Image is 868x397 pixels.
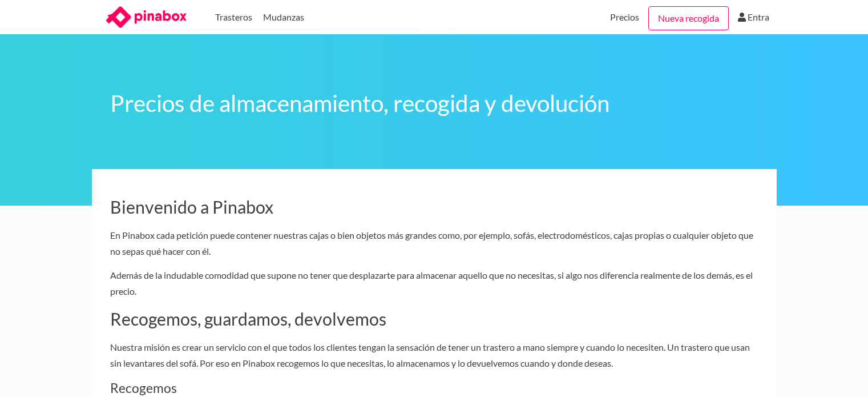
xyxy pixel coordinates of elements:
[110,339,758,371] p: Nuestra misión es crear un servicio con el que todos los clientes tengan la sensación de tener un...
[110,308,758,330] h2: Recogemos, guardamos, devolvemos
[110,227,758,259] p: En Pinabox cada petición puede contener nuestras cajas o bien objetos más grandes como, por ejemp...
[110,267,758,299] p: Además de la indudable comodidad que supone no tener que desplazarte para almacenar aquello que n...
[648,6,729,30] a: Nueva recogida
[110,380,758,396] h3: Recogemos
[110,89,758,118] h1: Precios de almacenamiento, recogida y devolución
[110,197,758,218] h2: Bienvenido a Pinabox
